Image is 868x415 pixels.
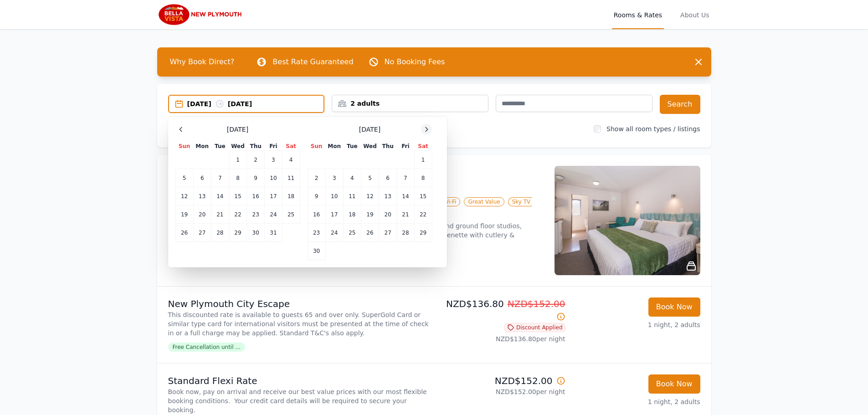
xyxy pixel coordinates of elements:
[265,224,282,242] td: 31
[265,151,282,169] td: 3
[282,142,300,151] th: Sat
[272,56,353,67] p: Best Rate Guaranteed
[464,197,504,206] span: Great Value
[414,151,432,169] td: 1
[397,169,414,187] td: 7
[229,205,247,224] td: 22
[361,169,379,187] td: 5
[343,224,361,242] td: 25
[379,187,397,205] td: 13
[229,187,247,205] td: 15
[193,205,211,224] td: 20
[414,224,432,242] td: 29
[175,169,193,187] td: 5
[282,187,300,205] td: 18
[308,169,325,187] td: 2
[227,125,248,134] span: [DATE]
[168,297,431,310] p: New Plymouth City Escape
[193,187,211,205] td: 13
[308,187,325,205] td: 9
[175,142,193,151] th: Sun
[385,56,445,67] p: No Booking Fees
[325,187,343,205] td: 10
[397,205,414,224] td: 21
[414,142,432,151] th: Sat
[343,205,361,224] td: 18
[361,187,379,205] td: 12
[414,205,432,224] td: 22
[265,205,282,224] td: 24
[379,224,397,242] td: 27
[438,334,565,343] p: NZD$136.80 per night
[247,224,265,242] td: 30
[308,142,325,151] th: Sun
[163,53,242,71] span: Why Book Direct?
[168,387,431,415] p: Book now, pay on arrival and receive our best value prices with our most flexible booking conditi...
[361,205,379,224] td: 19
[361,224,379,242] td: 26
[247,205,265,224] td: 23
[265,169,282,187] td: 10
[168,343,245,352] span: Free Cancellation until ...
[573,397,700,406] p: 1 night, 2 adults
[308,205,325,224] td: 16
[247,151,265,169] td: 2
[282,169,300,187] td: 11
[211,142,229,151] th: Tue
[414,187,432,205] td: 15
[175,224,193,242] td: 26
[229,169,247,187] td: 8
[211,169,229,187] td: 7
[157,4,245,26] img: Bella Vista New Plymouth
[438,374,565,387] p: NZD$152.00
[175,187,193,205] td: 12
[379,169,397,187] td: 6
[265,142,282,151] th: Fri
[211,187,229,205] td: 14
[343,142,361,151] th: Tue
[325,169,343,187] td: 3
[325,205,343,224] td: 17
[343,187,361,205] td: 11
[361,142,379,151] th: Wed
[508,298,565,309] span: NZD$152.00
[397,187,414,205] td: 14
[247,187,265,205] td: 16
[332,99,488,108] div: 2 adults
[229,224,247,242] td: 29
[397,224,414,242] td: 28
[265,187,282,205] td: 17
[648,374,700,394] button: Book Now
[325,224,343,242] td: 24
[282,151,300,169] td: 4
[343,169,361,187] td: 4
[379,142,397,151] th: Thu
[247,169,265,187] td: 9
[504,323,565,332] span: Discount Applied
[379,205,397,224] td: 20
[660,95,700,114] button: Search
[229,142,247,151] th: Wed
[325,142,343,151] th: Mon
[359,125,380,134] span: [DATE]
[308,224,325,242] td: 23
[193,169,211,187] td: 6
[193,224,211,242] td: 27
[229,151,247,169] td: 1
[282,205,300,224] td: 25
[606,125,700,133] label: Show all room types / listings
[193,142,211,151] th: Mon
[648,297,700,317] button: Book Now
[573,320,700,329] p: 1 night, 2 adults
[308,242,325,260] td: 30
[211,205,229,224] td: 21
[414,169,432,187] td: 8
[438,297,565,323] p: NZD$136.80
[168,310,431,338] p: This discounted rate is available to guests 65 and over only. SuperGold Card or similar type card...
[168,374,431,387] p: Standard Flexi Rate
[211,224,229,242] td: 28
[438,387,565,396] p: NZD$152.00 per night
[175,205,193,224] td: 19
[397,142,414,151] th: Fri
[187,99,324,108] div: [DATE] [DATE]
